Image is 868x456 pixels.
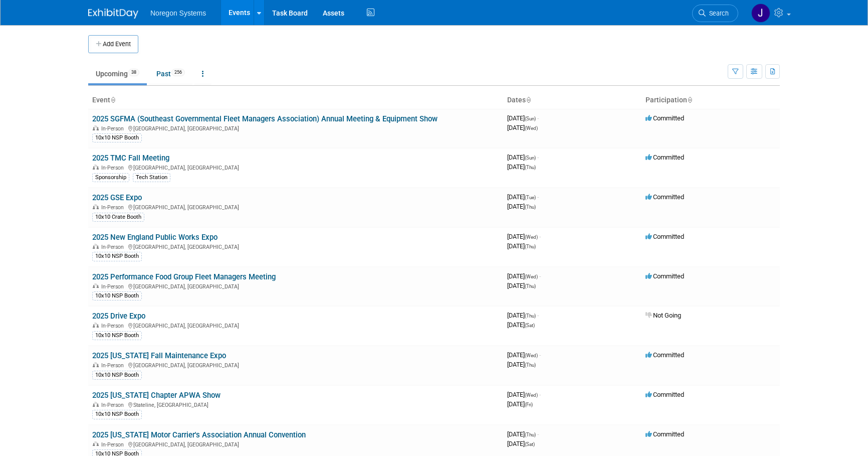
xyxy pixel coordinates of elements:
[92,371,142,380] div: 10x10 NSP Booth
[525,244,536,249] span: (Thu)
[645,154,684,161] span: Committed
[537,312,539,319] span: -
[128,69,139,76] span: 38
[88,9,138,19] img: ExhibitDay
[92,233,218,242] a: 2025 New England Public Works Expo
[92,291,142,300] div: 10x10 NSP Booth
[537,114,539,122] span: -
[687,96,692,104] a: Sort by Participation Type
[526,96,531,104] a: Sort by Start Date
[507,282,536,289] span: [DATE]
[525,402,533,407] span: (Fri)
[92,133,142,142] div: 10x10 NSP Booth
[507,242,536,250] span: [DATE]
[93,402,99,407] img: In-Person Event
[507,193,539,201] span: [DATE]
[93,362,99,367] img: In-Person Event
[110,96,115,104] a: Sort by Event Name
[525,165,536,170] span: (Thu)
[706,10,729,17] span: Search
[92,173,129,182] div: Sponsorship
[92,440,499,448] div: [GEOGRAPHIC_DATA], [GEOGRAPHIC_DATA]
[92,242,499,250] div: [GEOGRAPHIC_DATA], [GEOGRAPHIC_DATA]
[101,402,127,408] span: In-Person
[101,441,127,448] span: In-Person
[507,233,541,240] span: [DATE]
[641,92,780,109] th: Participation
[507,440,535,447] span: [DATE]
[92,124,499,132] div: [GEOGRAPHIC_DATA], [GEOGRAPHIC_DATA]
[525,155,536,161] span: (Sun)
[525,274,538,279] span: (Wed)
[92,114,438,123] a: 2025 SGFMA (Southeast Governmental Fleet Managers Association) Annual Meeting & Equipment Show
[507,163,536,171] span: [DATE]
[88,92,503,109] th: Event
[150,9,206,17] span: Noregon Systems
[171,69,185,76] span: 256
[537,193,539,201] span: -
[88,64,147,83] a: Upcoming38
[525,283,536,289] span: (Thu)
[92,430,306,439] a: 2025 [US_STATE] Motor Carrier's Association Annual Convention
[645,272,684,280] span: Committed
[92,400,499,408] div: Stateline, [GEOGRAPHIC_DATA]
[92,193,142,202] a: 2025 GSE Expo
[525,441,535,447] span: (Sat)
[92,252,142,261] div: 10x10 NSP Booth
[92,410,142,419] div: 10x10 NSP Booth
[525,353,538,358] span: (Wed)
[507,154,539,161] span: [DATE]
[507,430,539,438] span: [DATE]
[525,323,535,328] span: (Sat)
[92,282,499,290] div: [GEOGRAPHIC_DATA], [GEOGRAPHIC_DATA]
[93,323,99,328] img: In-Person Event
[507,312,539,319] span: [DATE]
[507,272,541,280] span: [DATE]
[93,125,99,130] img: In-Person Event
[751,4,770,23] img: Johana Gil
[149,64,192,83] a: Past256
[101,283,127,290] span: In-Person
[507,321,535,329] span: [DATE]
[692,5,738,22] a: Search
[93,441,99,446] img: In-Person Event
[645,351,684,359] span: Committed
[525,116,536,121] span: (Sun)
[92,351,226,360] a: 2025 [US_STATE] Fall Maintenance Expo
[507,203,536,210] span: [DATE]
[92,154,169,163] a: 2025 TMC Fall Meeting
[92,272,276,281] a: 2025 Performance Food Group Fleet Managers Meeting
[539,233,541,240] span: -
[133,173,170,182] div: Tech Station
[92,203,499,211] div: [GEOGRAPHIC_DATA], [GEOGRAPHIC_DATA]
[525,204,536,210] span: (Thu)
[92,361,499,369] div: [GEOGRAPHIC_DATA], [GEOGRAPHIC_DATA]
[507,114,539,122] span: [DATE]
[101,125,127,132] span: In-Person
[539,272,541,280] span: -
[101,323,127,329] span: In-Person
[525,234,538,240] span: (Wed)
[92,163,499,171] div: [GEOGRAPHIC_DATA], [GEOGRAPHIC_DATA]
[537,430,539,438] span: -
[645,430,684,438] span: Committed
[507,351,541,359] span: [DATE]
[507,361,536,368] span: [DATE]
[507,391,541,398] span: [DATE]
[645,193,684,201] span: Committed
[93,165,99,170] img: In-Person Event
[101,204,127,211] span: In-Person
[525,432,536,437] span: (Thu)
[525,313,536,319] span: (Thu)
[92,331,142,340] div: 10x10 NSP Booth
[92,213,144,222] div: 10x10 Crate Booth
[525,125,538,131] span: (Wed)
[645,312,681,319] span: Not Going
[645,233,684,240] span: Committed
[101,362,127,369] span: In-Person
[525,392,538,398] span: (Wed)
[101,165,127,171] span: In-Person
[92,312,145,321] a: 2025 Drive Expo
[539,351,541,359] span: -
[92,391,221,400] a: 2025 [US_STATE] Chapter APWA Show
